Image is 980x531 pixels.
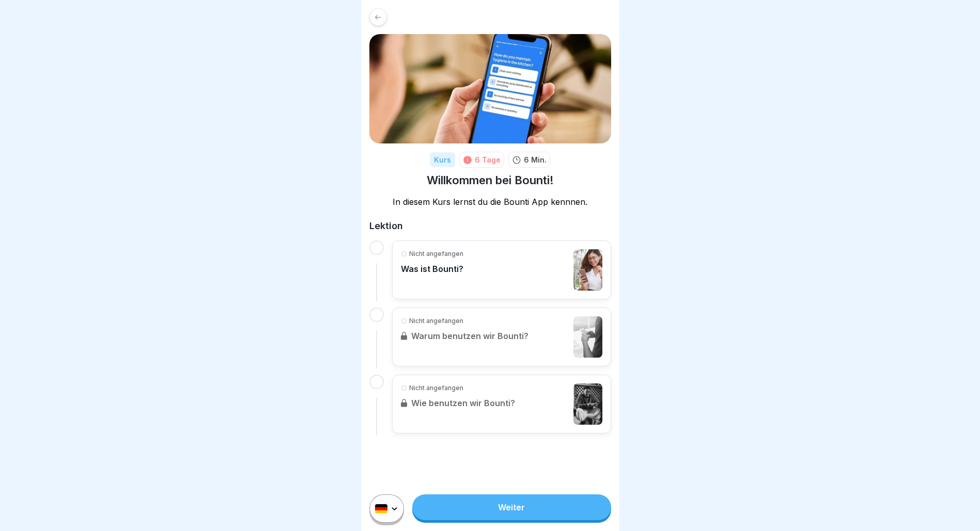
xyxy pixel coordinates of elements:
[475,154,501,165] div: 6 Tage
[369,196,611,207] p: In diesem Kurs lernst du die Bounti App kennnen.
[375,504,387,513] img: de.svg
[573,249,602,291] img: cljrty16a013ueu01ep0uwpyx.jpg
[427,173,554,188] h1: Willkommen bei Bounti!
[430,152,455,167] div: Kurs
[412,494,611,520] a: Weiter
[524,154,547,165] p: 6 Min.
[409,249,463,259] p: Nicht angefangen
[369,220,611,232] h2: Lektion
[401,264,463,274] p: Was ist Bounti?
[401,249,602,291] a: Nicht angefangenWas ist Bounti?
[369,34,611,143] img: xh3bnih80d1pxcetv9zsuevg.png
